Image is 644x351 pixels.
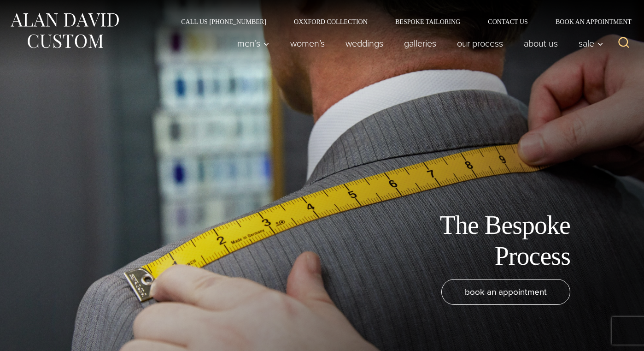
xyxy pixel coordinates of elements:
button: View Search Form [613,32,635,54]
a: book an appointment [441,279,570,305]
a: Call Us [PHONE_NUMBER] [167,18,280,25]
h1: The Bespoke Process [363,210,570,272]
nav: Primary Navigation [227,34,609,53]
a: Galleries [394,34,447,53]
span: Men’s [237,39,269,48]
img: Alan David Custom [9,10,120,51]
a: Bespoke Tailoring [381,18,474,25]
a: About Us [514,34,568,53]
a: Contact Us [474,18,542,25]
a: Book an Appointment [542,18,635,25]
span: book an appointment [465,285,547,298]
a: Our Process [447,34,514,53]
a: Women’s [280,34,335,53]
nav: Secondary Navigation [167,18,635,25]
a: Oxxford Collection [280,18,381,25]
span: Sale [579,39,603,48]
a: weddings [335,34,394,53]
